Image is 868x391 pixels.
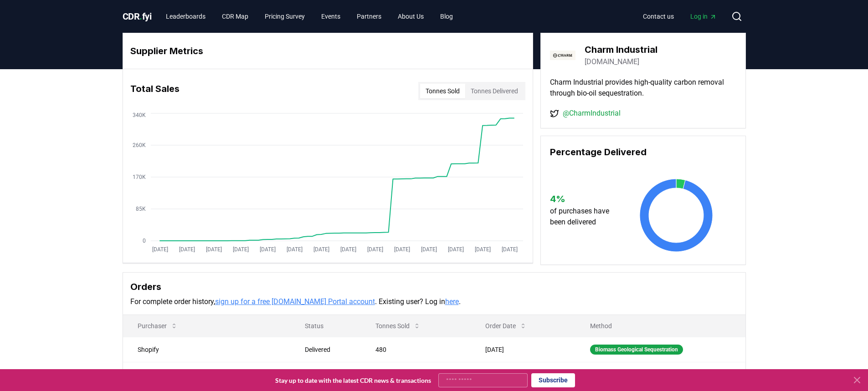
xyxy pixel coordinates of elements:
h3: Supplier Metrics [130,44,525,58]
div: Biomass Geological Sequestration [590,345,683,355]
tspan: [DATE] [152,246,168,253]
button: Purchaser [130,317,185,335]
a: Log in [683,8,724,25]
a: About Us [390,8,431,25]
h3: Orders [130,280,738,294]
td: 480 [361,337,471,362]
tspan: 85K [136,206,146,212]
tspan: [DATE] [179,246,195,253]
p: Charm Industrial provides high-quality carbon removal through bio-oil sequestration. [550,77,736,99]
nav: Main [159,8,460,25]
tspan: [DATE] [501,246,517,253]
a: Leaderboards [159,8,213,25]
tspan: [DATE] [421,246,437,253]
tspan: [DATE] [232,246,248,253]
a: CDR Map [215,8,256,25]
td: 5 [361,362,471,387]
tspan: 170K [133,174,146,180]
a: Blog [433,8,460,25]
tspan: [DATE] [259,246,275,253]
tspan: [DATE] [205,246,221,253]
tspan: [DATE] [394,246,410,253]
div: Delivered [305,345,354,354]
tspan: [DATE] [286,246,302,253]
a: [DOMAIN_NAME] [585,56,639,67]
span: Log in [690,12,717,21]
h3: Total Sales [130,82,180,100]
a: Partners [349,8,389,25]
a: here [445,297,459,306]
button: Tonnes Sold [368,317,428,335]
p: For complete order history, . Existing user? Log in . [130,296,738,307]
button: Tonnes Delivered [465,84,524,98]
a: CDR.fyi [123,10,152,23]
tspan: 340K [133,112,146,118]
tspan: [DATE] [474,246,490,253]
h3: Charm Industrial [585,43,657,56]
tspan: [DATE] [313,246,329,253]
button: Order Date [478,317,534,335]
p: Method [583,321,738,330]
span: CDR fyi [123,11,152,22]
tspan: [DATE] [367,246,383,253]
td: [DATE] [471,337,575,362]
a: Contact us [636,8,681,25]
tspan: [DATE] [447,246,463,253]
a: sign up for a free [DOMAIN_NAME] Portal account [215,297,375,306]
td: Supercritical [123,362,290,387]
h3: Percentage Delivered [550,145,736,159]
td: Shopify [123,337,290,362]
img: Charm Industrial-logo [550,42,575,68]
tspan: [DATE] [340,246,356,253]
a: Events [314,8,348,25]
tspan: 0 [143,238,146,244]
a: @CharmIndustrial [563,108,621,119]
button: Tonnes Sold [420,84,465,98]
td: [DATE] [471,362,575,387]
h3: 4 % [550,192,618,206]
tspan: 260K [133,142,146,148]
a: Pricing Survey [257,8,312,25]
p: Status [298,321,354,330]
span: . [139,11,142,22]
nav: Main [636,8,724,25]
p: of purchases have been delivered [550,206,618,228]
